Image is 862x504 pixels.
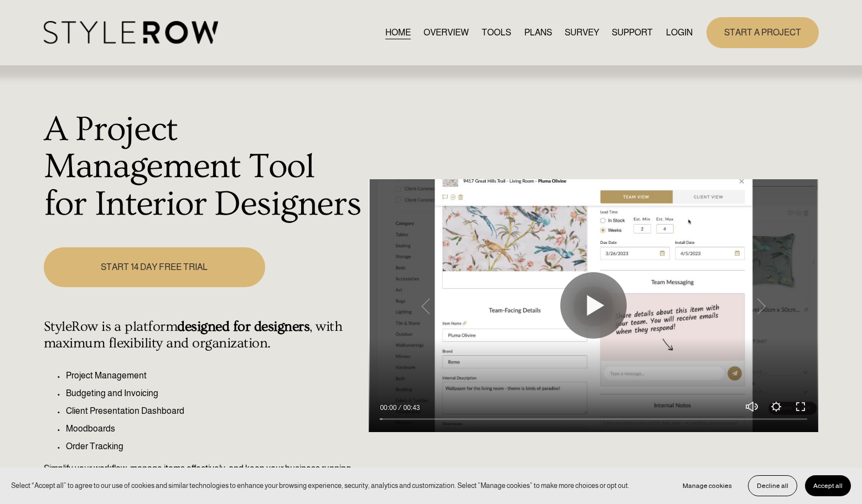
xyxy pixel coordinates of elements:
h4: StyleRow is a platform , with maximum flexibility and organization. [44,319,363,352]
img: StyleRow [44,21,218,44]
span: SUPPORT [612,26,653,39]
div: Current time [380,402,399,413]
span: Decline all [757,482,788,490]
h1: A Project Management Tool for Interior Designers [44,111,363,224]
a: HOME [385,25,411,40]
p: Order Tracking [66,440,363,453]
div: Duration [399,402,422,413]
strong: designed for designers [177,319,309,335]
a: START 14 DAY FREE TRIAL [44,247,265,287]
span: Manage cookies [683,482,732,490]
button: Manage cookies [674,475,740,496]
a: SURVEY [565,25,599,40]
a: START A PROJECT [706,17,819,48]
p: Moodboards [66,422,363,435]
p: Project Management [66,369,363,382]
p: Client Presentation Dashboard [66,404,363,418]
p: Simplify your workflow, manage items effectively, and keep your business running seamlessly. [44,462,363,489]
button: Accept all [805,475,851,496]
p: Budgeting and Invoicing [66,387,363,400]
button: Decline all [748,475,797,496]
a: folder dropdown [612,25,653,40]
a: LOGIN [666,25,693,40]
a: TOOLS [482,25,511,40]
span: Accept all [813,482,843,490]
p: Select “Accept all” to agree to our use of cookies and similar technologies to enhance your brows... [11,480,629,491]
button: Play [560,272,627,339]
input: Seek [380,415,807,423]
a: OVERVIEW [424,25,469,40]
a: PLANS [524,25,552,40]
